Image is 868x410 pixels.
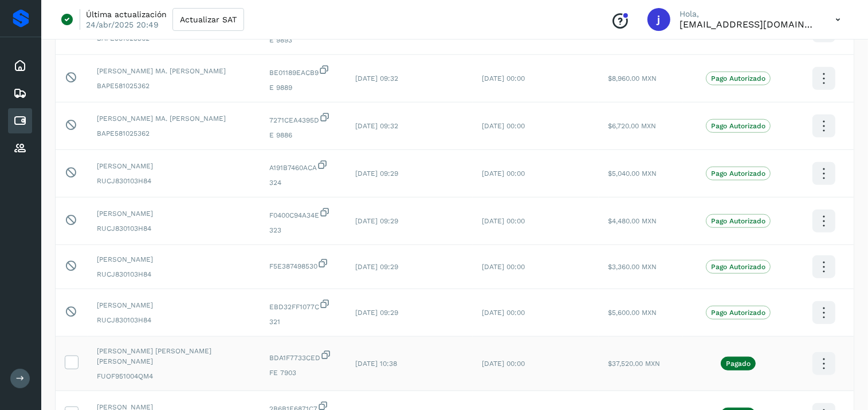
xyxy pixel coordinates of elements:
span: [PERSON_NAME] [PERSON_NAME] [PERSON_NAME] [97,346,251,366]
p: Pagado [726,360,751,368]
span: RUCJ830103H84 [97,315,251,325]
span: [DATE] 00:00 [482,169,525,178]
p: 24/abr/2025 20:49 [86,19,159,30]
p: Pago Autorizado [711,74,765,82]
p: Hola, [680,9,817,19]
p: Pago Autorizado [711,309,765,317]
span: [DATE] 09:29 [355,309,398,317]
span: $5,600.00 MXN [608,309,657,317]
span: EBD32FF1077C [269,298,337,312]
span: BDA1F7733CED [269,349,337,363]
span: [DATE] 09:29 [355,217,398,225]
span: E 9889 [269,82,337,93]
span: [DATE] 00:00 [482,263,525,271]
span: 7271CEA4395D [269,112,337,125]
span: [PERSON_NAME] MA. [PERSON_NAME] [97,113,251,124]
span: [DATE] 00:00 [482,217,525,225]
span: BAPE581025362 [97,81,251,91]
span: RUCJ830103H84 [97,176,251,186]
span: [DATE] 10:38 [355,360,397,368]
span: [DATE] 00:00 [482,122,525,130]
span: BE01189EACB9 [269,64,337,78]
span: E 9886 [269,130,337,140]
p: Pago Autorizado [711,263,765,271]
span: $3,360.00 MXN [608,263,657,271]
span: $37,520.00 MXN [608,360,660,368]
span: 321 [269,317,337,327]
span: [PERSON_NAME] [97,208,251,219]
p: Pago Autorizado [711,217,765,225]
span: F0400C94A34E [269,207,337,220]
span: E 9893 [269,35,337,45]
span: [PERSON_NAME] MA. [PERSON_NAME] [97,66,251,76]
span: A191B7460ACA [269,159,337,173]
span: [DATE] 09:29 [355,263,398,271]
p: Pago Autorizado [711,169,765,178]
div: Proveedores [8,136,32,161]
span: F5E387498530 [269,258,337,271]
span: Actualizar SAT [180,15,237,23]
span: $5,040.00 MXN [608,169,657,178]
button: Actualizar SAT [172,8,244,31]
span: RUCJ830103H84 [97,269,251,279]
p: jahernandez@metjam.com.mx [680,19,817,30]
span: $4,480.00 MXN [608,217,657,225]
span: FE 7903 [269,368,337,378]
span: [PERSON_NAME] [97,161,251,171]
span: [DATE] 00:00 [482,309,525,317]
span: FUOF951004QM4 [97,371,251,381]
div: Embarques [8,81,32,106]
span: [DATE] 09:29 [355,169,398,178]
span: [DATE] 09:32 [355,122,398,130]
span: RUCJ830103H84 [97,223,251,234]
div: Inicio [8,53,32,78]
span: $6,720.00 MXN [608,122,656,130]
div: Cuentas por pagar [8,108,32,133]
span: $8,960.00 MXN [608,74,657,82]
span: [DATE] 00:00 [482,74,525,82]
p: Pago Autorizado [711,122,765,130]
span: 323 [269,225,337,235]
span: [DATE] 09:32 [355,74,398,82]
span: BAPE581025362 [97,128,251,139]
span: 324 [269,178,337,188]
span: [PERSON_NAME] [97,254,251,265]
span: [DATE] 00:00 [482,360,525,368]
span: [PERSON_NAME] [97,300,251,310]
p: Última actualización [86,9,167,19]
